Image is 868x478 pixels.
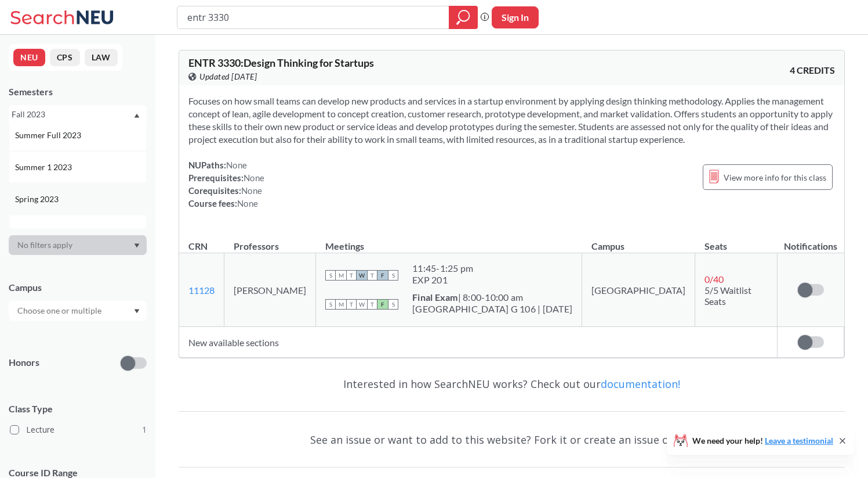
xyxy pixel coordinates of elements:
span: View more info for this class [724,170,826,185]
span: Fall 2022 [15,225,51,238]
div: Semesters [9,85,147,98]
span: 5/5 Waitlist Seats [704,285,751,307]
th: Notifications [778,228,844,253]
span: W [357,270,367,281]
span: F [377,299,388,310]
div: CRN [188,240,208,253]
a: documentation! [601,377,680,391]
a: Leave a testimonial [765,436,833,445]
span: S [388,299,398,310]
button: Sign In [492,6,539,28]
span: Spring 2023 [15,193,61,206]
span: Focuses on how small teams can develop new products and services in a startup environment by appl... [188,95,833,145]
span: F [377,270,388,281]
a: 11128 [188,285,215,296]
div: Fall 2023 [12,108,133,121]
span: W [357,299,367,310]
b: Final Exam [412,292,458,303]
span: 0 / 40 [704,274,724,285]
svg: Dropdown arrow [134,309,140,314]
td: [PERSON_NAME] [224,253,316,327]
span: Summer Full 2023 [15,129,83,142]
span: Class Type [9,402,147,415]
span: T [346,270,357,281]
span: S [325,299,336,310]
button: LAW [85,49,118,66]
td: New available sections [179,327,778,358]
svg: Dropdown arrow [134,113,140,118]
th: Meetings [316,228,582,253]
span: M [336,299,346,310]
span: T [367,270,377,281]
label: Lecture [10,422,147,437]
span: T [346,299,357,310]
div: [GEOGRAPHIC_DATA] G 106 | [DATE] [412,303,572,315]
span: None [241,185,262,196]
span: S [325,270,336,281]
span: ENTR 3330 : Design Thinking for Startups [188,56,374,69]
input: Choose one or multiple [12,304,109,318]
td: [GEOGRAPHIC_DATA] [582,253,695,327]
div: Fall 2023Dropdown arrowSummer Full 2024Summer 1 2024Spring 2024Fall 2023Summer 2 2023Summer Full ... [9,105,147,124]
div: Campus [9,281,147,294]
svg: magnifying glass [456,9,470,26]
span: Updated [DATE] [199,70,257,83]
div: Dropdown arrow [9,301,147,321]
svg: Dropdown arrow [134,243,140,248]
span: T [367,299,377,310]
div: 11:45 - 1:25 pm [412,263,473,274]
div: magnifying glass [449,6,478,29]
span: Summer 1 2023 [15,161,74,174]
span: 4 CREDITS [790,64,835,77]
th: Seats [695,228,778,253]
input: Class, professor, course number, "phrase" [186,8,441,27]
div: See an issue or want to add to this website? Fork it or create an issue on . [179,423,845,457]
span: M [336,270,346,281]
div: NUPaths: Prerequisites: Corequisites: Course fees: [188,159,264,210]
th: Professors [224,228,316,253]
span: None [226,160,247,170]
div: | 8:00-10:00 am [412,292,572,303]
button: CPS [50,49,80,66]
span: S [388,270,398,281]
div: Interested in how SearchNEU works? Check out our [179,367,845,401]
span: We need your help! [692,437,833,445]
th: Campus [582,228,695,253]
button: NEU [13,49,45,66]
span: 1 [142,423,147,436]
span: None [244,172,264,183]
span: None [237,198,258,209]
div: EXP 201 [412,274,473,286]
p: Honors [9,356,39,369]
div: Dropdown arrow [9,235,147,255]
